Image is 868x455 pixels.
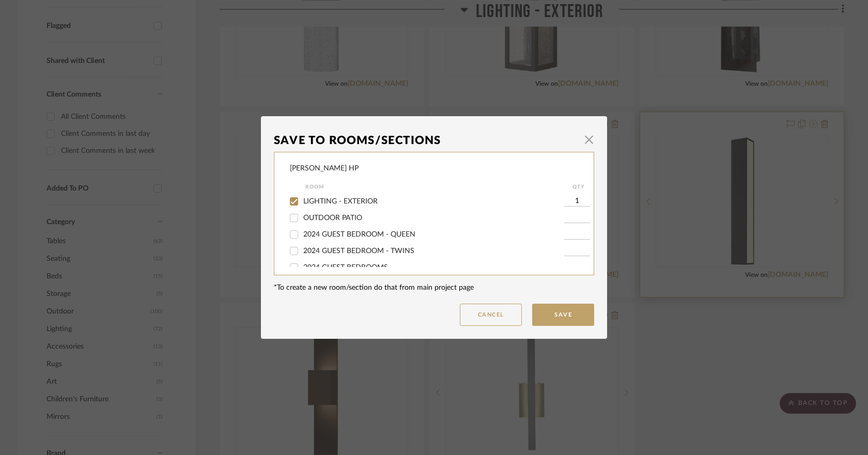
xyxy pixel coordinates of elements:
[303,264,388,271] span: 2024 GUEST BEDROOMS
[303,198,378,205] span: LIGHTING - EXTERIOR
[303,231,415,238] span: 2024 GUEST BEDROOM - QUEEN
[274,129,594,152] dialog-header: Save To Rooms/Sections
[303,247,414,255] span: 2024 GUEST BEDROOM - TWINS
[564,181,593,193] div: QTY
[290,163,359,174] div: [PERSON_NAME] HP
[579,129,599,150] button: Close
[274,129,579,152] div: Save To Rooms/Sections
[460,304,522,326] button: Cancel
[305,181,564,193] div: Room
[303,214,362,222] span: OUTDOOR PATIO
[532,304,594,326] button: Save
[274,283,594,293] div: *To create a new room/section do that from main project page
